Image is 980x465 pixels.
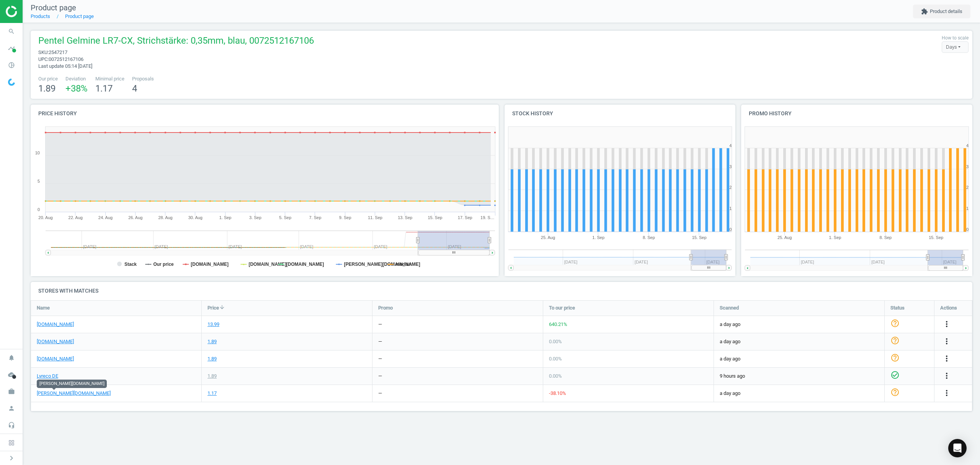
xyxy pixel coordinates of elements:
[398,215,412,220] tspan: 13. Sep
[966,143,969,148] text: 4
[37,305,50,311] span: Name
[729,164,732,169] text: 3
[592,235,604,240] tspan: 1. Sep
[428,215,443,220] tspan: 15. Sep
[286,262,324,267] tspan: [DOMAIN_NAME]
[929,235,944,240] tspan: 15. Sep
[158,215,172,220] tspan: 28. Aug
[207,373,217,380] div: 1.89
[378,373,382,380] div: —
[38,75,58,82] span: Our price
[378,338,382,345] div: —
[69,215,83,220] tspan: 22. Aug
[49,49,67,55] span: 2547217
[344,262,420,267] tspan: [PERSON_NAME][DOMAIN_NAME]
[942,388,951,398] button: more_vert
[37,355,74,362] a: [DOMAIN_NAME]
[207,321,219,328] div: 13.99
[35,151,40,155] text: 10
[942,319,951,329] i: more_vert
[98,215,113,220] tspan: 24. Aug
[395,262,412,267] tspan: median
[207,338,217,345] div: 1.89
[549,390,566,396] span: -38.10 %
[38,215,52,220] tspan: 20. Aug
[368,215,382,220] tspan: 11. Sep
[132,83,137,94] span: 4
[95,75,124,82] span: Minimal price
[4,58,19,72] i: pie_chart_outlined
[829,235,841,240] tspan: 1. Sep
[942,41,969,53] div: Days
[942,319,951,329] button: more_vert
[4,384,19,399] i: work
[8,79,15,86] img: wGWNvw8QSZomAAAAABJRU5ErkJggg==
[219,215,232,220] tspan: 1. Sep
[207,305,219,311] span: Price
[378,305,393,311] span: Promo
[921,8,928,15] i: extension
[720,338,879,345] span: a day ago
[890,319,900,328] i: help_outline
[188,215,203,220] tspan: 30. Aug
[890,370,900,380] i: check_circle_outline
[124,262,137,267] tspan: Stack
[65,83,88,94] span: +38 %
[132,75,154,82] span: Proposals
[249,215,261,220] tspan: 3. Sep
[191,262,229,267] tspan: [DOMAIN_NAME]
[720,373,879,380] span: 9 hours ago
[480,215,495,220] tspan: 19. S…
[720,355,879,362] span: a day ago
[942,354,951,363] i: more_vert
[207,390,217,397] div: 1.17
[6,6,60,17] img: ajHJNr6hYgQAAAAASUVORK5CYII=
[942,371,951,380] i: more_vert
[65,75,88,82] span: Deviation
[942,337,951,346] i: more_vert
[378,321,382,328] div: —
[31,282,972,300] h4: Stores with matches
[741,105,972,123] h4: Promo history
[31,3,76,12] span: Product page
[207,355,217,362] div: 1.89
[966,206,969,211] text: 1
[153,262,174,267] tspan: Our price
[38,56,49,62] span: upc :
[38,34,314,49] span: Pentel Gelmine LR7-CX, Strichstärke: 0,35mm, blau, 0072512167106
[890,305,905,311] span: Status
[549,356,562,362] span: 0.00 %
[913,5,970,18] button: extensionProduct details
[4,367,19,382] i: cloud_done
[37,321,74,328] a: [DOMAIN_NAME]
[37,338,74,345] a: [DOMAIN_NAME]
[541,235,555,240] tspan: 25. Aug
[2,453,21,463] button: chevron_right
[279,215,291,220] tspan: 5. Sep
[31,105,499,123] h4: Price history
[38,179,40,183] text: 5
[37,390,111,397] a: [PERSON_NAME][DOMAIN_NAME]
[4,24,19,39] i: search
[880,235,892,240] tspan: 8. Sep
[720,305,739,311] span: Scanned
[4,350,19,365] i: notifications
[38,63,92,69] span: Last update 05:14 [DATE]
[38,83,56,94] span: 1.89
[729,143,732,148] text: 4
[890,353,900,362] i: help_outline
[890,388,900,397] i: help_outline
[942,371,951,381] button: more_vert
[4,41,19,56] i: timeline
[378,355,382,362] div: —
[458,215,472,220] tspan: 17. Sep
[942,388,951,398] i: more_vert
[942,35,969,41] label: How to scale
[720,390,879,397] span: a day ago
[777,235,792,240] tspan: 25. Aug
[729,206,732,211] text: 1
[729,227,732,232] text: 0
[942,337,951,347] button: more_vert
[729,185,732,190] text: 2
[219,304,225,310] i: arrow_downward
